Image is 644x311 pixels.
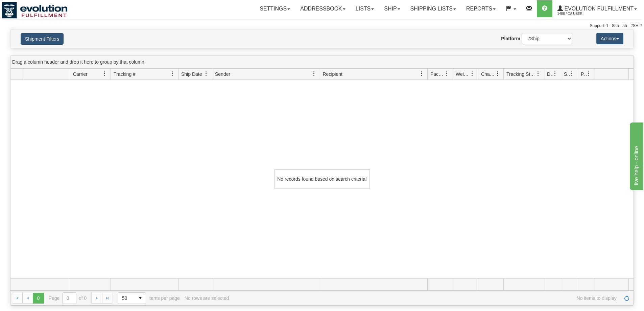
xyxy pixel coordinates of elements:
a: Carrier filter column settings [99,68,111,80]
div: No records found based on search criteria! [275,169,370,189]
span: Weight [456,71,470,77]
span: Tracking Status [506,71,536,77]
div: Support: 1 - 855 - 55 - 2SHIP [2,23,642,29]
label: Platform [501,35,520,42]
a: Lists [351,0,379,17]
img: logo1488.jpg [2,2,68,19]
a: Ship Date filter column settings [200,68,212,80]
a: Charge filter column settings [492,68,503,80]
a: Shipping lists [405,0,461,17]
a: Refresh [621,293,632,304]
a: Recipient filter column settings [416,68,427,80]
div: live help - online [5,4,63,12]
span: 1488 / CA User [557,10,608,17]
span: Tracking # [114,71,136,77]
span: Carrier [73,71,88,77]
span: No items to display [234,295,617,301]
span: Charge [481,71,495,77]
a: Pickup Status filter column settings [583,68,595,80]
a: Tracking # filter column settings [167,68,178,80]
button: Actions [596,33,623,44]
a: Tracking Status filter column settings [532,68,544,80]
span: Evolution Fulfillment [563,6,634,12]
span: Page of 0 [49,292,87,304]
a: Shipment Issues filter column settings [566,68,578,80]
div: grid grouping header [10,55,634,69]
span: Page sizes drop down [118,292,146,304]
span: 50 [122,295,131,302]
span: items per page [118,292,180,304]
a: Sender filter column settings [308,68,320,80]
span: Shipment Issues [564,71,570,77]
a: Evolution Fulfillment 1488 / CA User [552,0,642,17]
a: Addressbook [295,0,351,17]
span: Page 0 [33,293,44,304]
a: Weight filter column settings [467,68,478,80]
span: Pickup Status [581,71,587,77]
span: Sender [215,71,230,77]
span: select [135,293,146,304]
span: Packages [430,71,445,77]
button: Shipment Filters [21,33,64,45]
a: Ship [379,0,405,17]
span: Recipient [323,71,342,77]
a: Reports [461,0,501,17]
span: Ship Date [181,71,202,77]
a: Settings [255,0,295,17]
div: No rows are selected [185,295,229,301]
iframe: chat widget [628,121,643,190]
a: Delivery Status filter column settings [549,68,561,80]
a: Packages filter column settings [441,68,453,80]
span: Delivery Status [547,71,553,77]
